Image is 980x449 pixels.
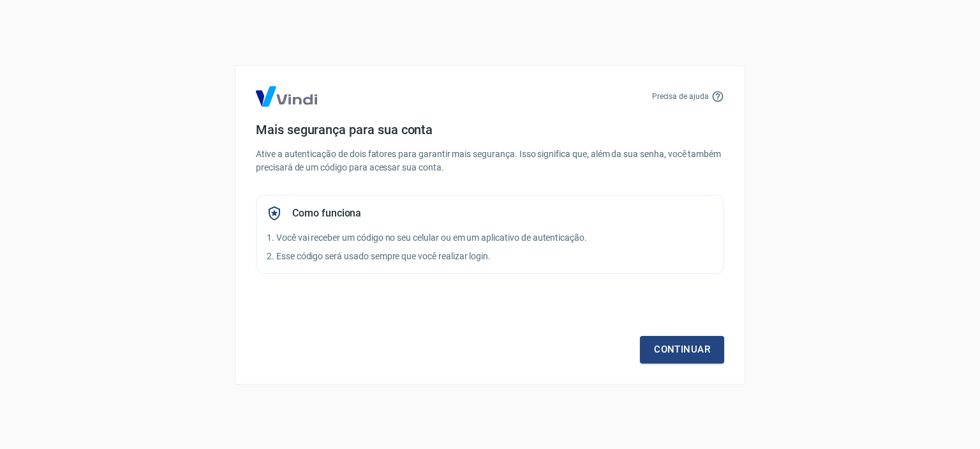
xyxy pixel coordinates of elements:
[256,148,724,174] p: Ative a autenticação de dois fatores para garantir mais segurança. Isso significa que, além da su...
[292,207,361,220] h5: Como funciona
[267,231,713,245] p: 1. Você vai receber um código no seu celular ou em um aplicativo de autenticação.
[640,336,724,363] a: Continuar
[267,250,713,263] p: 2. Esse código será usado sempre que você realizar login.
[256,86,317,107] img: Logo Vind
[256,122,724,137] h4: Mais segurança para sua conta
[652,91,709,102] p: Precisa de ajuda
